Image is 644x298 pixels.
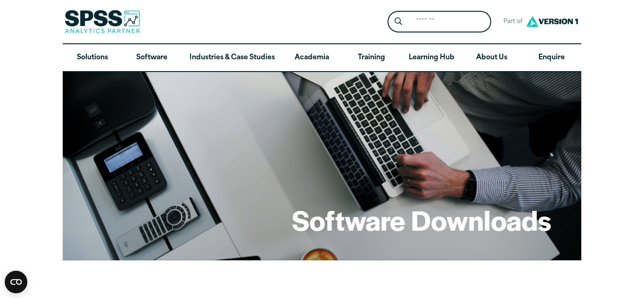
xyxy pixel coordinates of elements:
[292,201,551,238] h1: Software Downloads
[462,44,521,72] a: About Us
[390,13,407,31] button: Search magnifying glass icon
[395,17,402,25] svg: Search magnifying glass icon
[5,271,27,293] button: Open CMP widget
[282,44,342,72] a: Academia
[401,44,462,72] a: Learning Hub
[65,10,140,33] img: SPSS Analytics Partner
[522,44,581,72] a: Enquire
[63,44,122,72] a: Solutions
[342,44,401,72] a: Training
[524,13,580,30] img: Version1 Logo
[388,11,491,33] form: Site Header Search Form
[122,44,182,72] a: Software
[63,44,581,72] nav: Desktop version of site main menu
[182,44,282,72] a: Industries & Case Studies
[499,15,524,29] span: Part of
